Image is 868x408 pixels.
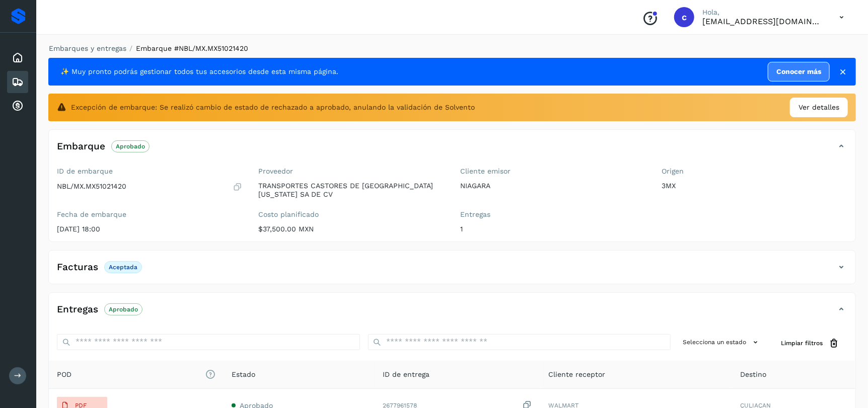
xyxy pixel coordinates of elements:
[460,167,646,176] label: Cliente emisor
[57,225,243,233] p: [DATE] 18:00
[7,47,28,69] div: Inicio
[460,210,646,219] label: Entregas
[679,334,765,351] button: Selecciona un estado
[49,138,855,163] div: EmbarqueAprobado
[71,102,475,113] span: Excepción de embarque: Se realizó cambio de estado de rechazado a aprobado, anulando la validació...
[773,334,847,353] button: Limpiar filtros
[57,210,243,219] label: Fecha de embarque
[259,210,445,219] label: Costo planificado
[7,95,28,117] div: Cuentas por cobrar
[768,62,830,81] a: Conocer más
[49,259,855,284] div: FacturasAceptada
[460,225,646,233] p: 1
[662,167,848,176] label: Origen
[383,369,429,380] span: ID de entrega
[57,182,126,191] p: NBL/MX.MX51021420
[48,43,856,54] nav: breadcrumb
[57,304,98,315] h4: Entregas
[702,8,823,17] p: Hola,
[57,262,98,273] h4: Facturas
[460,182,646,190] p: NIAGARA
[799,102,839,113] span: Ver detalles
[259,225,445,233] p: $37,500.00 MXN
[60,66,338,77] span: ✨ Muy pronto podrás gestionar todos tus accesorios desde esta misma página.
[662,182,848,190] p: 3MX
[49,301,855,326] div: EntregasAprobado
[57,167,243,176] label: ID de embarque
[109,264,137,271] p: Aceptada
[232,369,255,380] span: Estado
[49,44,126,52] a: Embarques y entregas
[781,339,823,348] span: Limpiar filtros
[116,143,145,150] p: Aprobado
[702,17,823,26] p: cuentasespeciales8_met@castores.com.mx
[136,44,248,52] span: Embarque #NBL/MX.MX51021420
[109,306,138,313] p: Aprobado
[740,369,766,380] span: Destino
[259,182,445,199] p: TRANSPORTES CASTORES DE [GEOGRAPHIC_DATA][US_STATE] SA DE CV
[57,369,215,380] span: POD
[259,167,445,176] label: Proveedor
[7,71,28,93] div: Embarques
[57,141,105,152] h4: Embarque
[548,369,605,380] span: Cliente receptor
